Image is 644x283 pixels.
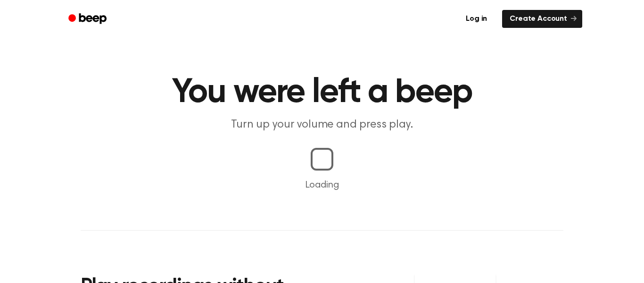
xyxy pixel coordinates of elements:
[141,117,503,133] p: Turn up your volume and press play.
[81,76,563,110] h1: You were left a beep
[62,10,115,28] a: Beep
[456,8,496,30] a: Log in
[502,10,582,28] a: Create Account
[11,178,633,192] p: Loading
